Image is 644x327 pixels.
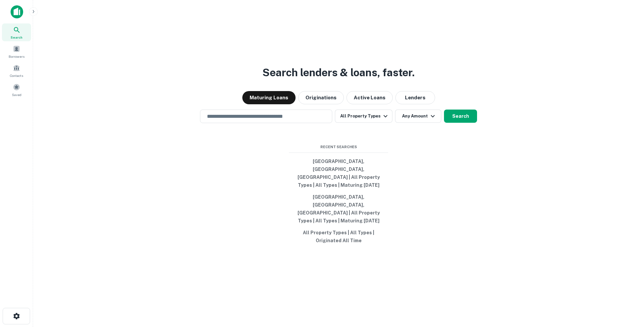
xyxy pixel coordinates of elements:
button: All Property Types | All Types | Originated All Time [289,227,388,246]
a: Saved [2,81,31,99]
h3: Search lenders & loans, faster. [262,65,415,81]
button: Originations [298,91,344,104]
span: Search [11,35,22,40]
button: Lenders [395,91,435,104]
a: Search [2,23,31,41]
a: Borrowers [2,43,31,60]
button: Any Amount [395,110,441,123]
span: Contacts [10,73,23,78]
a: Contacts [2,62,31,80]
button: Search [444,110,477,123]
img: capitalize-icon.png [11,5,23,18]
button: [GEOGRAPHIC_DATA], [GEOGRAPHIC_DATA], [GEOGRAPHIC_DATA] | All Property Types | All Types | Maturi... [289,191,388,227]
span: Recent Searches [289,144,388,150]
button: Active Loans [346,91,393,104]
button: Maturing Loans [242,91,296,104]
span: Saved [12,92,21,97]
button: [GEOGRAPHIC_DATA], [GEOGRAPHIC_DATA], [GEOGRAPHIC_DATA] | All Property Types | All Types | Maturi... [289,155,388,191]
button: All Property Types [335,110,392,123]
iframe: Chat Widget [611,274,644,306]
span: Borrowers [9,54,24,59]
